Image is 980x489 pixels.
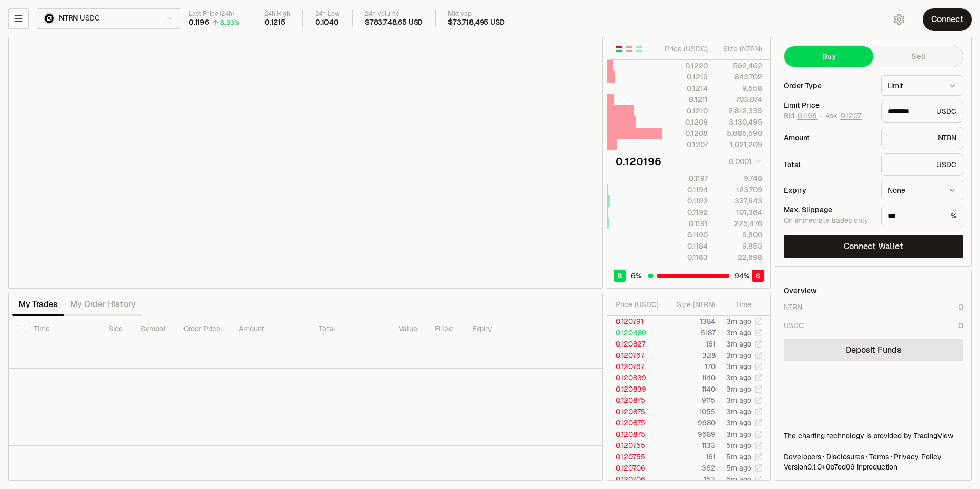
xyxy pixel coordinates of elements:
[607,361,664,372] td: 0.120767
[664,406,716,417] td: 1055
[717,44,762,54] div: Size ( NTRN )
[664,429,716,440] td: 9689
[726,155,762,168] button: 0.0001
[717,230,762,240] div: 9,800
[664,327,716,338] td: 5187
[175,316,231,342] th: Order Price
[662,252,708,262] div: 0.1183
[662,139,708,150] div: 0.1207
[784,320,804,331] div: USDC
[717,185,762,195] div: 123,709
[717,196,762,206] div: 337,643
[607,327,664,338] td: 0.120489
[664,383,716,395] td: 1140
[607,350,664,361] td: 0.120767
[726,475,751,484] time: 5m ago
[717,83,762,93] div: 9,558
[784,431,963,441] div: The charting technology is provided by
[717,241,762,251] div: 9,853
[923,8,972,31] button: Connect
[958,320,963,331] div: 0
[784,302,802,312] div: NTRN
[726,328,751,337] time: 3m ago
[724,299,751,310] div: Time
[59,14,78,23] span: NTRN
[881,205,963,227] div: %
[664,417,716,429] td: 9680
[662,94,708,105] div: 0.1211
[881,100,963,123] div: USDC
[391,316,427,342] th: Value
[726,396,751,405] time: 3m ago
[784,46,873,67] button: Buy
[726,317,751,326] time: 3m ago
[726,452,751,461] time: 5m ago
[726,430,751,439] time: 3m ago
[132,316,175,342] th: Symbol
[664,451,716,462] td: 161
[662,83,708,93] div: 0.1214
[607,417,664,429] td: 0.120875
[607,395,664,406] td: 0.120875
[664,361,716,372] td: 170
[662,218,708,229] div: 0.1191
[448,18,504,27] div: $73,718,495 USD
[717,173,762,184] div: 9,748
[607,451,664,462] td: 0.120755
[448,10,504,18] div: Mkt cap
[664,372,716,383] td: 1140
[869,452,889,462] a: Terms
[231,316,311,342] th: Amount
[726,351,751,360] time: 3m ago
[784,112,823,121] span: Bid -
[784,452,821,462] a: Developers
[189,10,239,18] div: Last Price (24h)
[664,462,716,474] td: 362
[607,372,664,383] td: 0.120839
[662,173,708,184] div: 0.1197
[664,316,716,327] td: 1384
[607,462,664,474] td: 0.120706
[784,339,963,361] a: Deposit Funds
[17,325,25,333] button: Select all
[662,106,708,116] div: 0.1210
[12,294,64,315] button: My Trades
[615,45,623,53] button: Show Buy and Sell Orders
[617,271,622,281] span: B
[784,286,817,296] div: Overview
[717,72,762,82] div: 843,702
[607,383,664,395] td: 0.120839
[726,418,751,427] time: 3m ago
[717,207,762,217] div: 101,364
[881,127,963,149] div: NTRN
[717,117,762,127] div: 3,130,495
[9,37,602,288] iframe: Financial Chart
[825,112,862,121] span: Ask
[958,302,963,312] div: 0
[717,128,762,138] div: 5,885,590
[756,271,761,281] span: S
[100,316,132,342] th: Side
[631,271,641,281] span: 6 %
[840,112,862,120] button: 0.1207
[784,161,873,168] div: Total
[717,106,762,116] div: 2,812,335
[873,46,963,67] button: Sell
[64,294,142,315] button: My Order History
[726,463,751,473] time: 5m ago
[662,128,708,138] div: 0.1208
[784,134,873,141] div: Amount
[784,82,873,89] div: Order Type
[784,462,963,472] div: Version 0.1.0 + in production
[662,207,708,217] div: 0.1192
[784,206,873,213] div: Max. Slippage
[664,395,716,406] td: 9115
[881,75,963,96] button: Limit
[797,112,818,120] button: 0.1196
[826,462,855,472] span: 0b7ed0913fbf52469ef473a8b81e537895d320b2
[784,101,873,109] div: Limit Price
[662,72,708,82] div: 0.1219
[607,474,664,485] td: 0.120706
[672,299,716,310] div: Size ( NTRN )
[717,139,762,150] div: 1,021,209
